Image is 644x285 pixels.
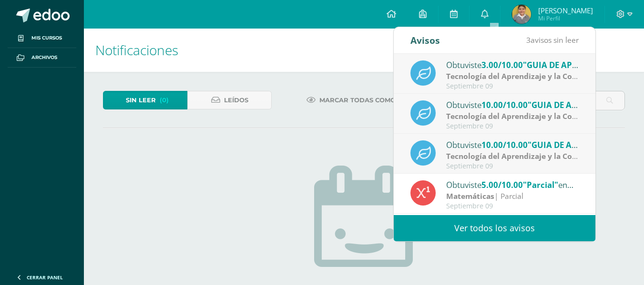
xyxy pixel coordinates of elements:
[481,99,528,110] span: 10.00/10.00
[526,35,531,45] span: 3
[31,34,62,42] span: Mis cursos
[523,179,558,190] span: "Parcial"
[394,215,595,241] a: Ver todos los avisos
[8,29,76,48] a: Mis cursos
[481,59,523,70] span: 3.00/10.00
[526,35,579,45] span: avisos sin leer
[95,41,178,59] span: Notificaciones
[8,48,76,68] a: Archivos
[446,138,579,151] div: Obtuviste en
[538,14,593,22] span: Mi Perfil
[481,179,523,190] span: 5.00/10.00
[446,122,579,130] div: Septiembre 09
[446,191,579,202] div: | Parcial
[446,71,579,82] div: | Zona
[27,274,63,281] span: Cerrar panel
[538,6,593,15] span: [PERSON_NAME]
[523,59,640,70] span: "GUIA DE APRENDIZAJE NO 3"
[446,111,579,122] div: | Zona
[481,139,528,150] span: 10.00/10.00
[410,27,440,53] div: Avisos
[446,162,579,170] div: Septiembre 09
[126,91,156,109] span: Sin leer
[103,91,187,109] a: Sin leer(0)
[187,91,272,109] a: Leídos
[446,59,579,71] div: Obtuviste en
[31,54,57,61] span: Archivos
[446,98,579,111] div: Obtuviste en
[224,91,248,109] span: Leídos
[512,5,531,24] img: 6658efd565f3e63612ddf9fb0e50e572.png
[446,202,579,210] div: Septiembre 09
[446,191,494,201] strong: Matemáticas
[446,82,579,90] div: Septiembre 09
[160,91,169,109] span: (0)
[295,91,433,109] a: Marcar todas como leídas
[446,151,579,162] div: | Zona
[319,91,421,109] span: Marcar todas como leídas
[446,178,579,191] div: Obtuviste en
